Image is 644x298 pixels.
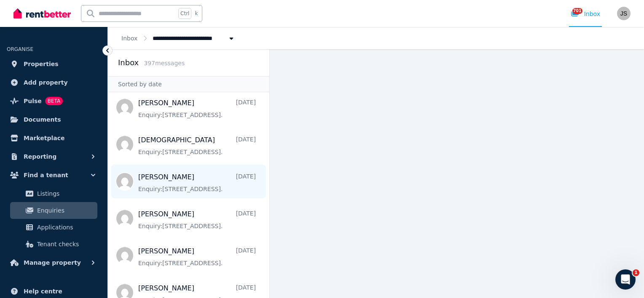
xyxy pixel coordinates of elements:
[10,236,97,253] a: Tenant checks
[118,57,139,69] h2: Inbox
[615,269,636,290] iframe: Intercom live chat
[572,8,582,14] span: 701
[24,286,62,296] span: Help centre
[24,96,42,106] span: Pulse
[24,170,68,180] span: Find a tenant
[138,98,256,119] a: [PERSON_NAME][DATE]Enquiry:[STREET_ADDRESS].
[24,258,81,268] span: Manage property
[617,7,631,20] img: Janette Steele
[10,219,97,236] a: Applications
[138,209,256,230] a: [PERSON_NAME][DATE]Enquiry:[STREET_ADDRESS].
[7,74,101,91] a: Add property
[138,246,256,267] a: [PERSON_NAME][DATE]Enquiry:[STREET_ADDRESS].
[37,222,94,232] span: Applications
[121,35,137,42] a: Inbox
[7,130,101,146] a: Marketplace
[24,133,64,143] span: Marketplace
[633,269,639,276] span: 1
[7,56,101,72] a: Properties
[108,27,249,49] nav: Breadcrumb
[37,239,94,249] span: Tenant checks
[144,60,185,67] span: 397 message s
[7,167,101,184] button: Find a tenant
[108,92,269,298] nav: Message list
[37,189,94,199] span: Listings
[37,205,94,216] span: Enquiries
[24,77,68,88] span: Add property
[178,8,191,19] span: Ctrl
[7,148,101,165] button: Reporting
[7,254,101,271] button: Manage property
[24,152,56,162] span: Reporting
[108,76,269,92] div: Sorted by date
[7,111,101,128] a: Documents
[571,10,600,18] div: Inbox
[7,93,101,109] a: PulseBETA
[7,46,33,52] span: ORGANISE
[24,114,61,125] span: Documents
[195,10,198,17] span: k
[138,172,256,193] a: [PERSON_NAME][DATE]Enquiry:[STREET_ADDRESS].
[138,135,256,156] a: [DEMOGRAPHIC_DATA][DATE]Enquiry:[STREET_ADDRESS].
[13,7,71,20] img: RentBetter
[24,59,59,69] span: Properties
[45,97,63,105] span: BETA
[10,185,97,202] a: Listings
[10,202,97,219] a: Enquiries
